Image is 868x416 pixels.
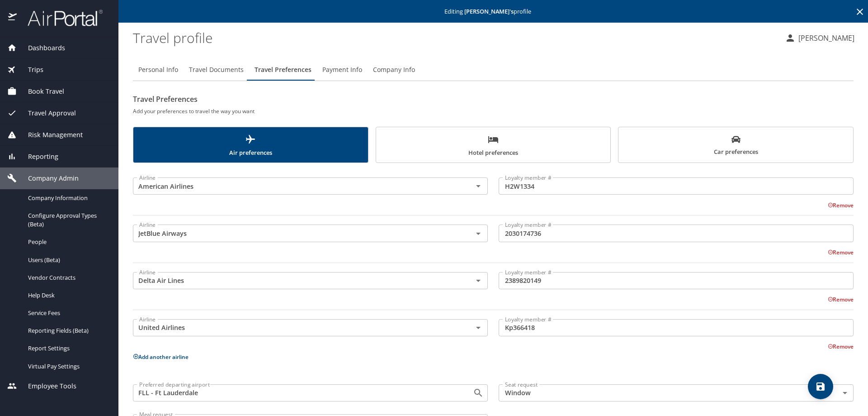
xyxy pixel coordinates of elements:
span: Company Admin [17,173,79,183]
span: Travel Approval [17,108,76,118]
input: Select an Airline [136,227,458,239]
p: Editing profile [121,9,865,14]
h6: Add your preferences to travel the way you want [133,106,854,116]
button: Remove [828,249,854,256]
span: Dashboards [17,43,65,53]
span: Travel Documents [189,64,244,76]
img: airportal-logo.png [18,9,103,27]
span: Company Information [28,194,108,202]
button: Add another airline [133,353,189,361]
span: Reporting Fields (Beta) [28,326,108,335]
button: Remove [828,296,854,303]
input: Select an Airline [136,180,458,192]
button: Remove [828,201,854,209]
span: Company Info [373,64,415,76]
span: Users (Beta) [28,256,108,264]
img: icon-airportal.png [8,9,18,27]
button: Remove [828,343,854,350]
input: Search for and select an airport [136,387,458,399]
span: Travel Preferences [255,64,311,76]
span: Personal Info [138,64,178,76]
span: Virtual Pay Settings [28,362,108,371]
span: Help Desk [28,291,108,300]
strong: [PERSON_NAME] 's [464,7,514,15]
span: Reporting [17,152,58,162]
span: Car preferences [624,135,848,157]
button: Open [472,227,485,240]
div: Window [499,384,854,402]
button: Open [472,180,485,192]
span: Service Fees [28,309,108,317]
input: Select an Airline [136,275,458,287]
h1: Travel profile [133,24,778,52]
span: Employee Tools [17,381,76,391]
input: Select an Airline [136,322,458,334]
span: Report Settings [28,344,108,353]
button: Open [472,274,485,287]
button: Open [472,321,485,334]
button: save [808,374,833,399]
div: scrollable force tabs example [133,127,854,163]
div: Profile [133,59,854,81]
span: Vendor Contracts [28,273,108,282]
span: Air preferences [139,134,363,158]
button: [PERSON_NAME] [781,30,858,46]
p: [PERSON_NAME] [796,33,854,43]
span: Hotel preferences [382,134,605,158]
span: Payment Info [322,64,362,76]
h2: Travel Preferences [133,92,854,106]
span: Book Travel [17,86,64,96]
span: Risk Management [17,130,83,140]
span: Trips [17,65,43,75]
button: Open [472,387,485,399]
span: People [28,238,108,246]
span: Configure Approval Types (Beta) [28,211,108,229]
